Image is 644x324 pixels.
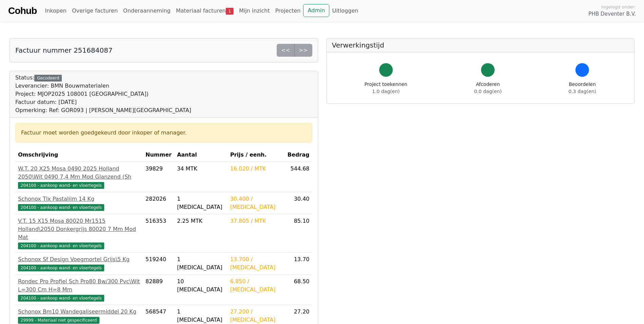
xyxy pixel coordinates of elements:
div: 37.805 / MTK [230,217,282,225]
div: Project toekennen [365,81,407,95]
div: 1 [MEDICAL_DATA] [177,255,225,272]
th: Omschrijving [15,148,143,162]
a: Cohub [8,3,37,19]
th: Bedrag [285,148,312,162]
div: Beoordelen [569,81,596,95]
div: Schonox Tlx Pastalijm 14 Kg [18,195,140,203]
div: 10 [MEDICAL_DATA] [177,277,225,294]
a: Materiaal facturen1 [173,4,236,18]
div: Rondec Pro Profiel Sch Pro80 Bw/300 Pvc\Wit L=300 Cm H=8 Mm [18,277,140,294]
span: 0.0 dag(en) [474,89,502,94]
a: Projecten [273,4,303,18]
th: Prijs / eenh. [227,148,285,162]
div: W.T. 20 X25 Mosa 0490 2025 Holland 2050\Wit 0490 7,4 Mm Mod Glanzend (Sh [18,165,140,181]
span: 29999 - Materiaal niet gespecificeerd [18,317,99,324]
div: Afcoderen [474,81,502,95]
span: 204100 - aankoop wand- en vloertegels [18,242,104,249]
a: V.T. 15 X15 Mosa 80020 Mr1515 Holland\2050 Donkergrijs 80020 7 Mm Mod Mat204100 - aankoop wand- e... [18,217,140,250]
div: V.T. 15 X15 Mosa 80020 Mr1515 Holland\2050 Donkergrijs 80020 7 Mm Mod Mat [18,217,140,241]
a: Schonox Tlx Pastalijm 14 Kg204100 - aankoop wand- en vloertegels [18,195,140,211]
a: Uitloggen [329,4,361,18]
th: Nummer [143,148,174,162]
div: Schonox Sf Design Voegmortel Grijs\5 Kg [18,255,140,264]
td: 30.40 [285,192,312,214]
div: Schonox Bm10 Wandegaliseermiddel 20 Kg [18,308,140,316]
span: 0.3 dag(en) [569,89,596,94]
td: 516353 [143,214,174,253]
a: Overige facturen [69,4,121,18]
a: Rondec Pro Profiel Sch Pro80 Bw/300 Pvc\Wit L=300 Cm H=8 Mm204100 - aankoop wand- en vloertegels [18,277,140,302]
td: 544.68 [285,162,312,192]
div: 34 MTK [177,165,225,173]
a: Onderaanneming [121,4,173,18]
a: Schonox Sf Design Voegmortel Grijs\5 Kg204100 - aankoop wand- en vloertegels [18,255,140,272]
span: 1 [226,8,234,15]
a: W.T. 20 X25 Mosa 0490 2025 Holland 2050\Wit 0490 7,4 Mm Mod Glanzend (Sh204100 - aankoop wand- en... [18,165,140,189]
td: 13.70 [285,253,312,275]
div: Opmerking: Ref: GOR093 | [PERSON_NAME][GEOGRAPHIC_DATA] [15,106,191,114]
div: Project: MJOP2025 108001 [GEOGRAPHIC_DATA]) [15,90,191,98]
td: 282026 [143,192,174,214]
div: 1 [MEDICAL_DATA] [177,308,225,324]
td: 68.50 [285,275,312,305]
div: Status: [15,74,191,114]
div: Leverancier: BMN Bouwmaterialen [15,82,191,90]
div: Factuur datum: [DATE] [15,98,191,106]
span: 204100 - aankoop wand- en vloertegels [18,182,104,189]
div: Gecodeerd [34,75,62,82]
span: 204100 - aankoop wand- en vloertegels [18,204,104,211]
div: 16.020 / MTK [230,165,282,173]
a: Mijn inzicht [236,4,273,18]
span: 1.0 dag(en) [372,89,400,94]
a: Inkopen [42,4,69,18]
h5: Factuur nummer 251684087 [15,46,112,54]
div: 2.25 MTK [177,217,225,225]
div: Factuur moet worden goedgekeurd door inkoper of manager. [21,129,307,137]
a: Schonox Bm10 Wandegaliseermiddel 20 Kg29999 - Materiaal niet gespecificeerd [18,308,140,324]
td: 39829 [143,162,174,192]
div: 27.200 / [MEDICAL_DATA] [230,308,282,324]
div: 6.850 / [MEDICAL_DATA] [230,277,282,294]
span: PHB Deventer B.V. [588,10,636,18]
span: Ingelogd onder: [601,4,636,10]
div: 13.700 / [MEDICAL_DATA] [230,255,282,272]
span: 204100 - aankoop wand- en vloertegels [18,295,104,302]
span: 204100 - aankoop wand- en vloertegels [18,265,104,271]
div: 1 [MEDICAL_DATA] [177,195,225,211]
th: Aantal [174,148,227,162]
td: 85.10 [285,214,312,253]
td: 82889 [143,275,174,305]
a: Admin [303,4,329,17]
h5: Verwerkingstijd [332,41,629,49]
td: 519240 [143,253,174,275]
div: 30.400 / [MEDICAL_DATA] [230,195,282,211]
